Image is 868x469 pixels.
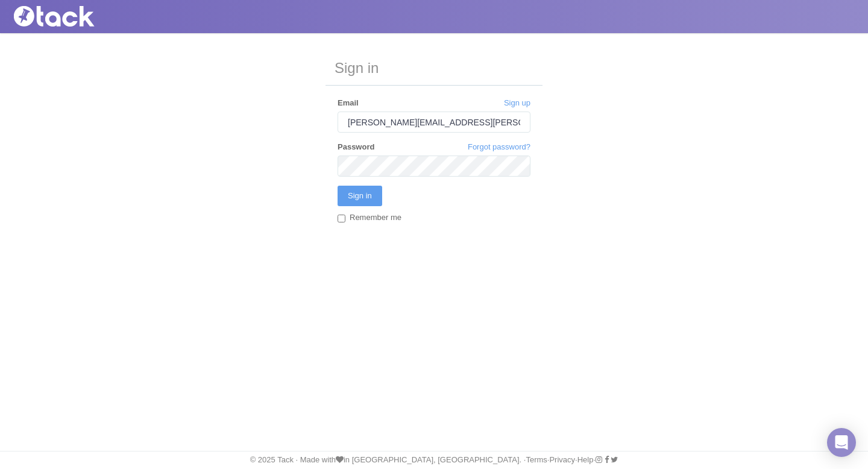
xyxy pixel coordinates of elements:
input: Remember me [338,215,345,222]
a: Terms [526,455,547,464]
a: Privacy [549,455,575,464]
label: Email [338,98,359,109]
img: Tack [9,6,130,27]
label: Password [338,142,374,153]
div: © 2025 Tack · Made with in [GEOGRAPHIC_DATA], [GEOGRAPHIC_DATA]. · · · · [3,455,865,465]
div: Open Intercom Messenger [827,428,856,457]
a: Sign up [504,98,530,109]
input: Sign in [338,186,382,206]
a: Forgot password? [468,142,530,153]
a: Help [577,455,594,464]
h3: Sign in [325,51,542,86]
label: Remember me [338,212,401,225]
